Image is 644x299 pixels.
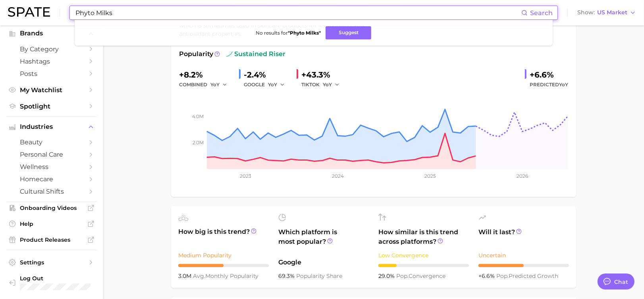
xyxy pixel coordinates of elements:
div: 2 / 10 [378,264,469,267]
span: Onboarding Videos [20,204,83,212]
a: Settings [6,256,97,268]
abbr: average [193,272,205,280]
span: wellness [20,163,83,171]
span: Help [20,220,83,227]
div: +43.3% [301,68,345,81]
a: Onboarding Videos [6,202,97,214]
span: monthly popularity [193,272,258,280]
div: +8.2% [179,68,233,81]
span: personal care [20,151,83,158]
button: YoY [210,80,228,89]
span: YoY [268,81,277,88]
span: Spotlight [20,103,83,110]
div: Uncertain [478,250,569,260]
button: ShowUS Market [575,8,638,18]
span: US Market [597,10,627,15]
span: YoY [323,81,332,88]
div: TIKTOK [301,80,345,89]
a: wellness [6,161,97,173]
a: Log out. Currently logged in with e-mail stephanie.lukasiak@voyantbeauty.com. [6,272,97,293]
span: 29.0% [378,272,396,280]
span: homecare [20,175,83,183]
a: homecare [6,173,97,185]
span: Which platform is most popular? [278,227,369,254]
abbr: popularity index [496,272,509,280]
span: How similar is this trend across platforms? [378,227,469,247]
div: Medium Popularity [178,250,269,260]
a: Help [6,218,97,230]
span: Industries [20,123,83,130]
div: 5 / 10 [178,264,269,267]
span: How big is this trend? [178,227,269,247]
span: Predicted [530,80,568,89]
div: 5 / 10 [478,264,569,267]
span: sustained riser [226,49,285,59]
abbr: popularity index [396,272,409,280]
input: Search here for a brand, industry, or ingredient [75,6,521,19]
a: beauty [6,136,97,148]
span: by Category [20,45,83,53]
span: Posts [20,70,83,78]
a: Spotlight [6,100,97,113]
span: Show [577,10,595,15]
span: cultural shifts [20,188,83,195]
a: personal care [6,148,97,161]
span: YoY [559,82,568,87]
a: Product Releases [6,234,97,246]
img: SPATE [8,7,50,17]
span: beauty [20,138,83,146]
button: YoY [268,80,285,89]
a: by Category [6,43,97,55]
span: Product Releases [20,236,83,243]
span: 3.0m [178,272,193,280]
span: Log Out [20,275,128,282]
a: cultural shifts [6,185,97,198]
span: Settings [20,259,83,266]
div: Low Convergence [378,250,469,260]
span: Brands [20,30,83,37]
div: combined [179,80,233,89]
button: Brands [6,27,97,39]
div: -2.4% [244,68,290,81]
button: Suggest [326,26,371,39]
strong: " Phyto Milks " [288,30,321,36]
a: Hashtags [6,55,97,68]
span: Search [530,9,553,17]
span: Google [278,258,369,267]
tspan: 2025 [424,173,436,179]
span: No results for [256,30,321,36]
span: Will it last? [478,227,569,247]
a: My Watchlist [6,84,97,96]
span: Popularity [179,49,213,59]
a: Posts [6,68,97,80]
span: YoY [210,81,220,88]
span: Hashtags [20,58,83,65]
tspan: 2023 [240,173,251,179]
img: sustained riser [226,51,233,57]
div: +6.6% [530,68,568,81]
span: predicted growth [496,272,558,280]
button: YoY [323,80,340,89]
span: popularity share [296,272,342,280]
span: convergence [396,272,445,280]
button: Industries [6,121,97,133]
span: My Watchlist [20,86,83,94]
tspan: 2024 [332,173,344,179]
span: +6.6% [478,272,496,280]
span: 69.3% [278,272,296,280]
tspan: 2026 [517,173,528,179]
div: GOOGLE [244,80,290,89]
